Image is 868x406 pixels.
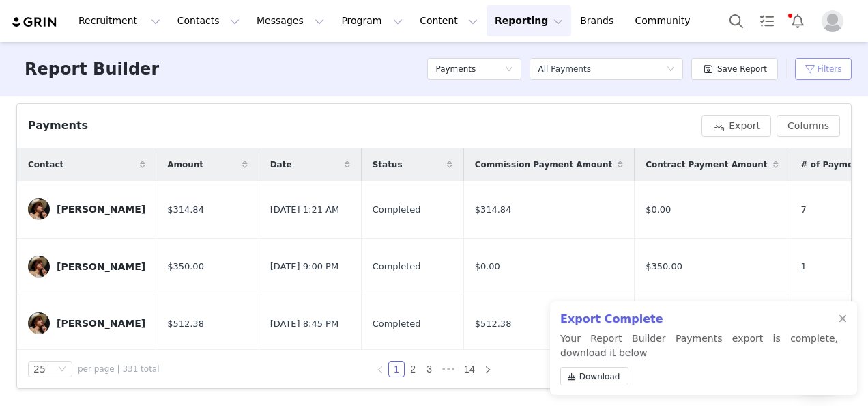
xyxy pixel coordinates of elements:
a: 2 [405,362,420,377]
a: [PERSON_NAME] [28,198,145,220]
span: 7 [801,203,807,217]
div: [PERSON_NAME] [57,318,145,329]
div: Payments [28,118,88,134]
span: Download [579,370,620,383]
span: Completed [373,203,421,217]
i: icon: down [505,65,513,75]
a: Brands [572,5,626,36]
button: Columns [777,115,840,137]
span: $512.38 [167,317,204,331]
a: Download [560,367,628,385]
li: 3 [421,361,437,377]
i: icon: left [376,366,384,374]
span: Status [373,159,403,171]
img: 5d123d9a-456f-46b3-be21-9a1db1aec621.jpg [28,312,50,334]
a: 14 [460,362,479,377]
span: per page | 331 total [78,363,160,375]
button: Search [721,5,751,36]
button: Notifications [783,5,813,36]
span: $350.00 [167,260,204,273]
button: Program [333,5,411,36]
div: [PERSON_NAME] [57,261,145,272]
span: $0.00 [646,203,671,217]
button: Reporting [487,5,571,36]
li: 1 [388,361,405,377]
button: Filters [795,58,852,80]
a: [PERSON_NAME] [28,312,145,334]
li: Previous Page [372,361,388,377]
div: [PERSON_NAME] [57,204,145,215]
h3: Report Builder [25,57,159,81]
li: Next Page [480,361,496,377]
span: Contract Payment Amount [646,159,767,171]
li: 2 [405,361,421,377]
span: $512.38 [475,317,512,331]
a: Community [627,5,705,36]
span: 1 [801,260,807,273]
button: Contacts [169,5,248,36]
img: 5d123d9a-456f-46b3-be21-9a1db1aec621.jpg [28,256,50,278]
img: 5d123d9a-456f-46b3-be21-9a1db1aec621.jpg [28,198,50,220]
a: Tasks [752,5,782,36]
span: Completed [373,260,421,273]
p: Your Report Builder Payments export is complete, download it below [560,331,838,391]
span: Contact [28,159,63,171]
img: grin logo [11,16,59,29]
button: Recruitment [70,5,169,36]
span: $350.00 [646,260,682,273]
a: 3 [422,362,437,377]
button: Messages [248,5,332,36]
span: ••• [437,361,459,377]
span: $314.84 [167,203,204,217]
button: Export [701,115,771,137]
h5: Payments [435,59,476,79]
span: Commission Payment Amount [475,159,613,171]
a: [PERSON_NAME] [28,256,145,278]
h2: Export Complete [560,311,838,327]
div: All Payments [538,59,590,79]
span: Completed [373,317,421,331]
button: Profile [813,10,857,32]
span: $314.84 [475,203,512,217]
span: Amount [167,159,203,171]
img: placeholder-profile.jpg [822,10,843,32]
i: icon: right [484,366,492,374]
i: icon: down [667,65,675,75]
span: [DATE] 9:00 PM [270,260,338,273]
span: [DATE] 8:45 PM [270,317,338,331]
li: 14 [459,361,480,377]
article: Payments [16,103,852,389]
i: icon: down [58,365,66,375]
a: 1 [389,362,404,377]
span: [DATE] 1:21 AM [270,203,340,217]
span: Date [270,159,292,171]
button: Content [411,5,486,36]
li: Next 3 Pages [437,361,459,377]
div: 25 [33,362,46,377]
button: Save Report [691,58,778,80]
span: $0.00 [475,260,500,273]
